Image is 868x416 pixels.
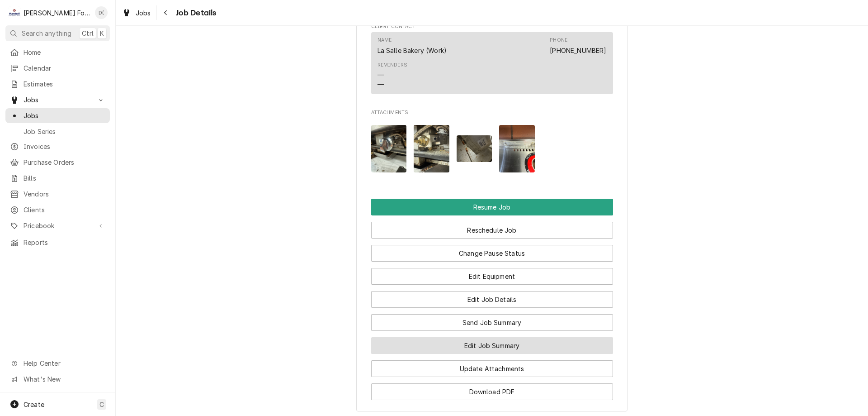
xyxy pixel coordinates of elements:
[95,6,108,19] div: D(
[371,383,613,400] button: Download PDF
[118,5,155,20] a: Jobs
[5,77,110,91] a: Estimates
[371,118,613,180] span: Attachments
[136,8,151,18] span: Jobs
[24,111,105,120] span: Jobs
[24,158,105,167] span: Purchase Orders
[24,79,105,89] span: Estimates
[371,23,613,30] span: Client Contact
[377,70,384,80] div: —
[371,222,613,239] button: Reschedule Job
[377,37,392,44] div: Name
[377,37,447,55] div: Name
[5,235,110,250] a: Reports
[371,32,613,98] div: Client Contact List
[82,29,94,38] span: Ctrl
[371,308,613,331] div: Button Group Row
[371,199,613,215] div: Button Group Row
[371,109,613,116] span: Attachments
[371,268,613,285] button: Edit Equipment
[8,6,21,19] div: Marshall Food Equipment Service's Avatar
[5,372,110,387] a: Go to What's New
[8,6,21,19] div: M
[24,401,44,408] span: Create
[371,291,613,308] button: Edit Job Details
[371,32,613,94] div: Contact
[24,173,105,183] span: Bills
[5,124,110,139] a: Job Series
[24,221,92,230] span: Pricebook
[5,45,110,60] a: Home
[5,356,110,371] a: Go to Help Center
[24,127,105,136] span: Job Series
[5,155,110,170] a: Purchase Orders
[377,62,407,69] div: Reminders
[24,359,104,368] span: Help Center
[22,29,71,38] span: Search anything
[5,108,110,123] a: Jobs
[371,199,613,215] button: Resume Job
[414,125,449,172] img: Ng8Vg3wKQkmhzV5AhUog
[371,314,613,331] button: Send Job Summary
[377,46,447,55] div: La Salle Bakery (Work)
[550,37,567,44] div: Phone
[371,331,613,354] div: Button Group Row
[173,7,217,19] span: Job Details
[24,142,105,151] span: Invoices
[24,95,92,105] span: Jobs
[371,199,613,400] div: Button Group
[377,62,407,89] div: Reminders
[371,262,613,285] div: Button Group Row
[24,63,105,73] span: Calendar
[100,29,104,38] span: K
[24,205,105,215] span: Clients
[371,285,613,308] div: Button Group Row
[371,245,613,262] button: Change Pause Status
[5,25,110,41] button: Search anythingCtrlK
[99,400,104,409] span: C
[24,238,105,247] span: Reports
[371,23,613,98] div: Client Contact
[457,135,492,162] img: QM79sfRGSKuBkCn0SNBm
[24,374,104,384] span: What's New
[5,218,110,233] a: Go to Pricebook
[377,80,384,89] div: —
[5,92,110,107] a: Go to Jobs
[5,139,110,154] a: Invoices
[371,125,407,172] img: HeIG7O8gSjNwgqh1XEeT
[5,61,110,76] a: Calendar
[24,189,105,199] span: Vendors
[371,354,613,377] div: Button Group Row
[24,48,105,57] span: Home
[371,239,613,262] div: Button Group Row
[371,337,613,354] button: Edit Job Summary
[5,186,110,201] a: Vendors
[371,360,613,377] button: Update Attachments
[24,8,90,18] div: [PERSON_NAME] Food Equipment Service
[371,377,613,400] div: Button Group Row
[499,125,535,172] img: W2KYwA30SQC3QWxxtpWk
[371,215,613,239] div: Button Group Row
[550,37,606,55] div: Phone
[371,109,613,180] div: Attachments
[550,47,606,54] a: [PHONE_NUMBER]
[95,6,108,19] div: Derek Testa (81)'s Avatar
[159,5,173,20] button: Navigate back
[5,171,110,186] a: Bills
[5,202,110,217] a: Clients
